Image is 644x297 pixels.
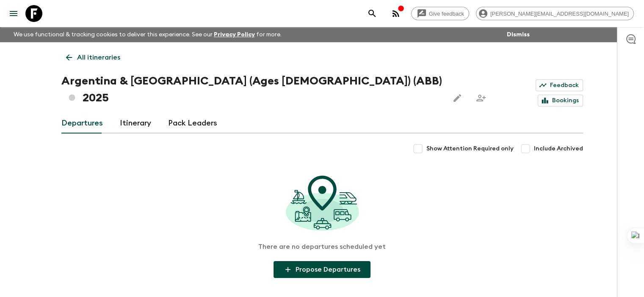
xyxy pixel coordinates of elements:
[258,243,386,251] p: There are no departures scheduled yet
[538,95,583,106] a: Bookings
[214,32,255,38] a: Privacy Policy
[476,7,634,20] div: [PERSON_NAME][EMAIL_ADDRESS][DOMAIN_NAME]
[473,90,489,106] span: Share this itinerary
[364,5,381,22] button: search adventures
[424,11,469,17] span: Give feedback
[505,29,532,41] button: Dismiss
[77,52,120,63] p: All itineraries
[61,73,442,106] h1: Argentina & [GEOGRAPHIC_DATA] (Ages [DEMOGRAPHIC_DATA]) (ABB) 2025
[536,79,583,91] a: Feedback
[449,90,466,106] button: Edit this itinerary
[534,144,583,153] span: Include Archived
[61,113,103,134] a: Departures
[274,261,370,278] button: Propose Departures
[426,144,514,153] span: Show Attention Required only
[10,27,285,42] p: We use functional & tracking cookies to deliver this experience. See our for more.
[5,5,22,22] button: menu
[120,113,151,134] a: Itinerary
[168,113,217,134] a: Pack Leaders
[61,49,125,66] a: All itineraries
[411,7,469,20] a: Give feedback
[486,11,633,17] span: [PERSON_NAME][EMAIL_ADDRESS][DOMAIN_NAME]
